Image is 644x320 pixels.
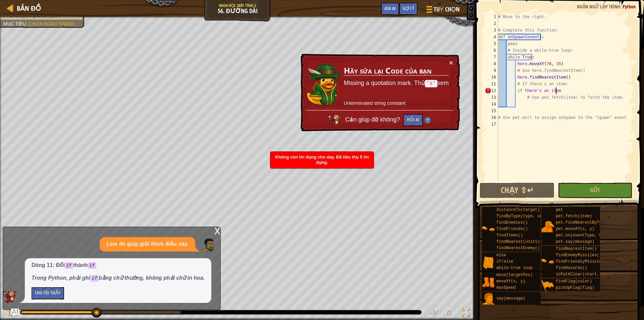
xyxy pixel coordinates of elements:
[485,74,498,81] div: 10
[485,34,498,40] div: 4
[496,266,533,270] span: while-true loop
[485,101,498,107] div: 14
[485,47,498,54] div: 6
[541,256,554,269] img: portrait.png
[344,79,449,88] p: Missing a quotation mark. Thử xem
[556,220,621,225] span: pet.findNearestByType(type)
[496,259,513,264] span: if/else
[3,21,26,27] span: Mục tiêu
[496,233,523,238] span: findItems()
[556,285,594,290] span: pickUpFlag(flag)
[328,114,341,126] img: AI
[26,21,29,27] span: :
[485,60,498,67] div: 8
[482,276,495,289] img: portrait.png
[496,246,540,250] span: findNearestEnemy()
[485,114,498,121] div: 16
[496,279,525,284] span: moveXY(x, y)
[106,240,189,248] p: Làm ơn giúp giải thích điều này.
[32,262,205,269] p: Dòng 11: Đổi thành
[480,183,554,198] button: Chạy ⇧↵
[445,307,452,317] span: ♫
[434,5,460,14] span: Tuỳ chọn
[556,259,609,264] span: findFriendlyMissiles()
[496,208,540,212] span: distanceTo(target)
[344,100,449,107] p: Unterminated string constant
[485,54,498,60] div: 7
[402,5,414,11] span: Gợi ý
[496,253,506,258] span: else
[90,275,99,282] code: if
[214,227,220,234] div: x
[556,208,563,212] span: pet
[404,114,423,126] button: Hỏi AI
[556,253,602,258] span: findEnemyMissiles()
[496,214,552,219] span: findByType(type, units)
[344,66,449,76] h3: Hãy sửa lại Code của bạn
[482,224,495,236] img: portrait.png
[556,214,592,219] span: pet.fetch(item)
[556,272,611,277] span: isPathClear(start, end)
[427,306,440,320] button: Tùy chỉnh âm lượng
[485,94,498,101] div: 13
[485,20,498,27] div: 2
[421,3,464,18] button: Tuỳ chọn
[381,3,399,15] button: Ask AI
[17,4,41,13] span: Bản đồ
[3,291,16,303] img: AI
[620,3,623,10] span: :
[449,59,453,66] button: ×
[11,309,19,317] button: Ask AI
[485,87,498,94] div: 12
[482,292,495,305] img: portrait.png
[496,273,533,277] span: move(targetPos)
[459,306,472,320] button: Bật tắt chế độ toàn màn hình
[623,3,636,10] span: Python
[556,239,594,244] span: pet.say(message)
[556,233,619,238] span: pet.on(eventType, handler)
[345,117,401,123] span: Cần giúp đỡ không?
[444,306,455,320] button: ♫
[424,117,431,124] img: Hint
[496,227,528,231] span: findFriends()
[202,238,215,252] img: Player
[275,154,369,165] span: Không còn tín dụng cho day. Đã tiêu thụ 5 tín dụng.
[32,275,205,281] em: Trong Python, phải ghi bằng chữ thường, không phải chữ in hoa.
[556,227,594,231] span: pet.moveXY(x, y)
[496,220,528,225] span: findEnemies()
[384,5,396,11] span: Ask AI
[88,262,96,269] code: if
[32,287,64,300] button: Cho Tôi Thấy
[541,220,554,233] img: portrait.png
[485,81,498,87] div: 11
[496,296,525,301] span: say(message)
[3,306,17,320] button: Ctrl + P: Play
[306,64,340,105] img: duck_naria.png
[556,246,597,251] span: findNearestItem()
[65,262,73,269] code: If
[485,40,498,47] div: 5
[485,13,498,20] div: 1
[558,183,633,198] button: Gửi
[577,3,620,10] span: Ngôn ngữ lập trình
[496,285,516,290] span: maxSpeed
[425,80,437,87] code: 's'
[485,107,498,114] div: 15
[13,4,41,13] a: Bản đồ
[541,279,554,292] img: portrait.png
[29,21,74,27] span: Chưa hoàn thành
[556,279,592,284] span: findFlag(color)
[485,27,498,34] div: 3
[496,239,540,244] span: findNearest(units)
[485,67,498,74] div: 9
[556,266,587,270] span: findHazards()
[590,186,600,194] span: Gửi
[482,256,495,269] img: portrait.png
[485,121,498,128] div: 17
